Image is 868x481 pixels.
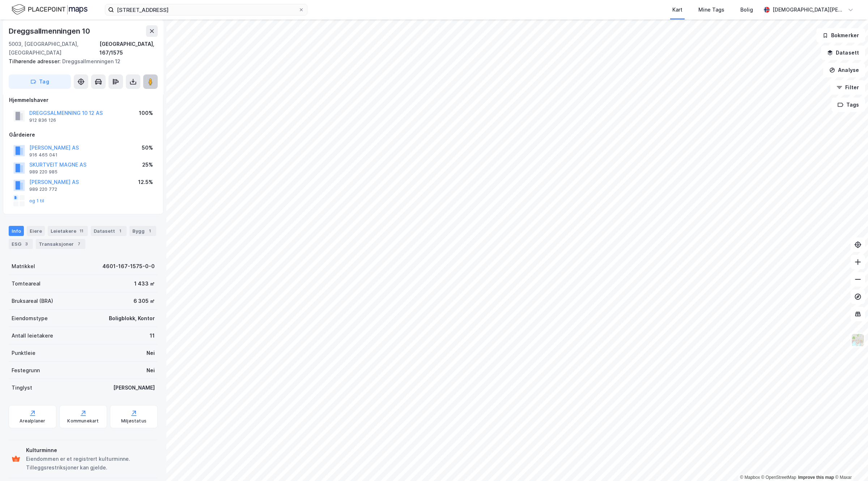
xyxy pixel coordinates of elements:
[109,314,155,323] div: Boligblokk, Kontor
[9,58,62,64] span: Tilhørende adresser:
[26,446,155,455] div: Kulturminne
[12,349,35,357] div: Punktleie
[12,262,35,271] div: Matrikkel
[740,5,753,14] div: Bolig
[773,5,845,14] div: [DEMOGRAPHIC_DATA][PERSON_NAME]
[823,63,865,77] button: Analyse
[29,186,57,192] div: 989 220 772
[9,25,92,37] div: Dreggsallmenningen 10
[139,109,153,117] div: 100%
[29,169,58,175] div: 989 220 985
[12,314,48,323] div: Eiendomstype
[133,297,155,305] div: 6 305 ㎡
[851,333,865,347] img: Z
[146,227,153,235] div: 1
[698,5,724,14] div: Mine Tags
[672,5,682,14] div: Kart
[761,475,796,480] a: OpenStreetMap
[23,240,30,248] div: 3
[114,4,298,15] input: Søk på adresse, matrikkel, gårdeiere, leietakere eller personer
[113,383,155,392] div: [PERSON_NAME]
[102,262,155,271] div: 4601-167-1575-0-0
[138,178,153,186] div: 12.5%
[67,418,99,424] div: Kommunekart
[29,152,58,158] div: 916 465 041
[121,418,146,424] div: Miljøstatus
[78,227,85,235] div: 11
[116,227,124,235] div: 1
[12,383,32,392] div: Tinglyst
[740,475,760,480] a: Mapbox
[9,130,157,139] div: Gårdeiere
[798,475,834,480] a: Improve this map
[146,349,155,357] div: Nei
[48,226,88,236] div: Leietakere
[20,418,45,424] div: Arealplaner
[832,446,868,481] iframe: Chat Widget
[816,28,865,43] button: Bokmerker
[36,239,85,249] div: Transaksjoner
[129,226,156,236] div: Bygg
[142,143,153,152] div: 50%
[9,40,99,57] div: 5003, [GEOGRAPHIC_DATA], [GEOGRAPHIC_DATA]
[12,366,40,375] div: Festegrunn
[134,279,155,288] div: 1 433 ㎡
[9,226,24,236] div: Info
[91,226,127,236] div: Datasett
[9,96,157,104] div: Hjemmelshaver
[146,366,155,375] div: Nei
[99,40,158,57] div: [GEOGRAPHIC_DATA], 167/1575
[9,57,152,66] div: Dreggsallmenningen 12
[12,331,53,340] div: Antall leietakere
[9,74,71,89] button: Tag
[29,117,56,123] div: 912 836 126
[831,98,865,112] button: Tags
[27,226,45,236] div: Eiere
[9,239,33,249] div: ESG
[12,279,41,288] div: Tomteareal
[12,3,88,16] img: logo.f888ab2527a4732fd821a326f86c7f29.svg
[142,160,153,169] div: 25%
[150,331,155,340] div: 11
[830,80,865,95] button: Filter
[26,455,155,472] div: Eiendommen er et registrert kulturminne. Tilleggsrestriksjoner kan gjelde.
[821,46,865,60] button: Datasett
[12,297,53,305] div: Bruksareal (BRA)
[75,240,82,248] div: 7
